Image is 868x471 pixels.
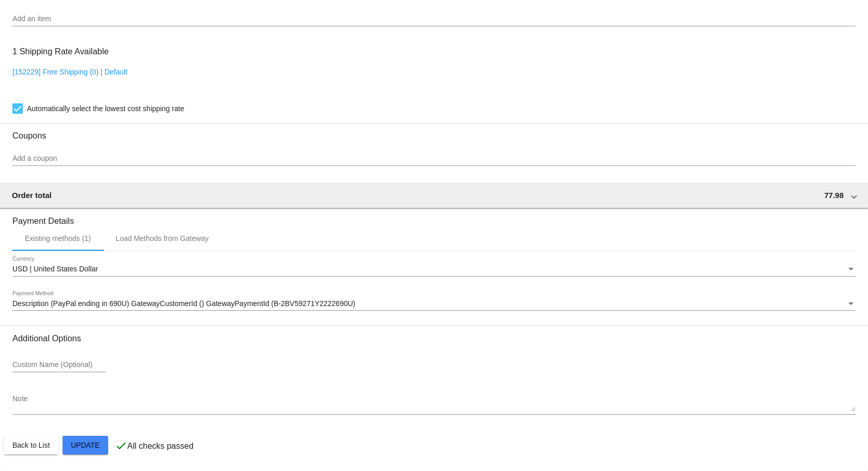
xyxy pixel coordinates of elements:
[12,441,50,449] span: Back to List
[4,436,58,454] button: Back to List
[12,265,856,274] mat-select: Currency
[27,102,184,115] span: Automatically select the lowest cost shipping rate
[12,68,127,76] a: [152229] Free Shipping (0) | Default
[12,155,856,163] input: Add a coupon
[63,436,108,454] button: Update
[12,191,52,200] span: Order total
[12,299,355,308] span: Description (PayPal ending in 690U) GatewayCustomerId () GatewayPaymentId (B-2BV59271Y2222690U)
[116,234,209,242] div: Load Methods from Gateway
[12,265,98,273] span: USD | United States Dollar
[12,15,856,23] input: Add an item
[25,234,91,242] div: Existing methods (1)
[12,208,856,226] h3: Payment Details
[824,191,844,200] span: 77.98
[12,123,856,141] h3: Coupons
[12,361,106,369] input: Custom Name (Optional)
[12,300,856,308] mat-select: Payment Method
[127,442,193,451] p: All checks passed
[12,333,856,343] h3: Additional Options
[71,441,100,449] span: Update
[115,439,127,452] mat-icon: check
[12,40,109,63] h3: 1 Shipping Rate Available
